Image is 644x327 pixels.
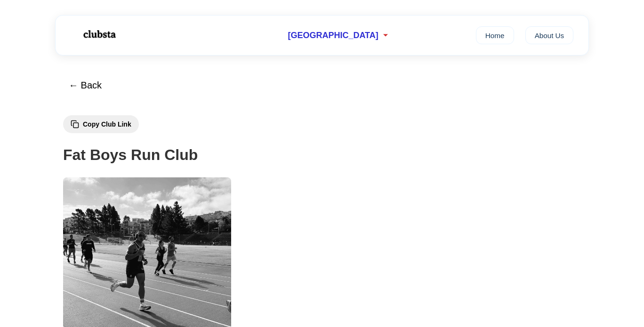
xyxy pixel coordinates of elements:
[288,31,378,40] span: [GEOGRAPHIC_DATA]
[525,26,574,44] a: About Us
[63,115,139,133] button: Copy Club Link
[63,143,581,167] h1: Fat Boys Run Club
[71,23,127,46] img: Logo
[83,120,131,128] span: Copy Club Link
[63,74,107,96] button: ← Back
[476,26,514,44] a: Home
